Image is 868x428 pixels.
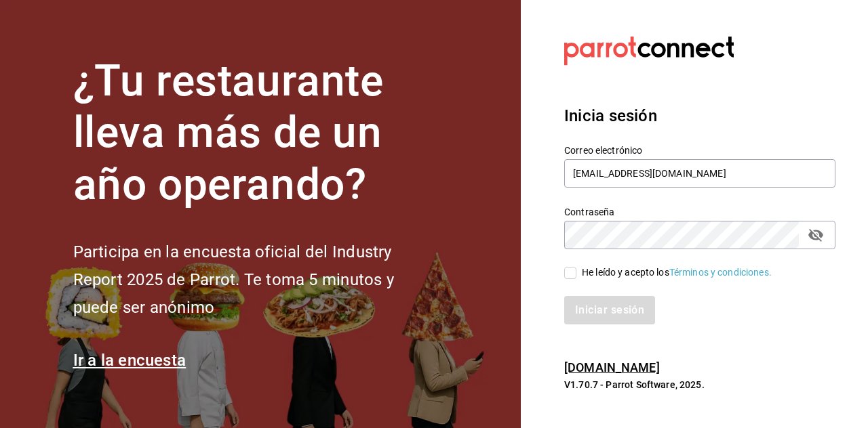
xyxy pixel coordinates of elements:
h3: Inicia sesión [564,104,835,128]
button: passwordField [804,223,827,247]
div: He leído y acepto los [582,265,772,280]
a: [DOMAIN_NAME] [564,360,660,374]
a: Términos y condiciones. [669,267,772,278]
h2: Participa en la encuesta oficial del Industry Report 2025 de Parrot. Te toma 5 minutos y puede se... [73,238,439,321]
a: Ir a la encuesta [73,351,186,370]
label: Correo electrónico [564,145,835,154]
input: Ingresa tu correo electrónico [564,159,835,188]
p: V1.70.7 - Parrot Software, 2025. [564,378,835,391]
label: Contraseña [564,207,835,216]
h1: ¿Tu restaurante lleva más de un año operando? [73,56,439,211]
